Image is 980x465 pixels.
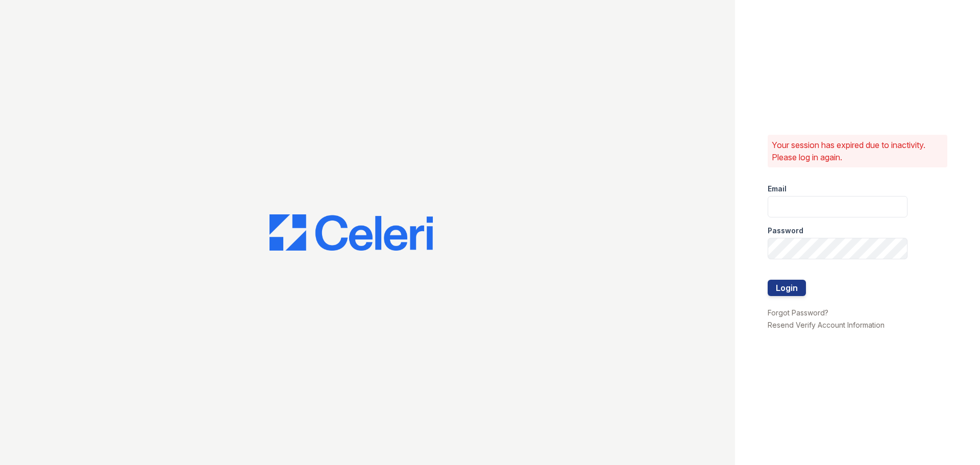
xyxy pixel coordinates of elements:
label: Email [768,184,787,194]
a: Resend Verify Account Information [768,321,885,329]
p: Your session has expired due to inactivity. Please log in again. [772,139,943,163]
img: CE_Logo_Blue-a8612792a0a2168367f1c8372b55b34899dd931a85d93a1a3d3e32e68fde9ad4.png [269,214,433,251]
label: Password [768,226,803,236]
button: Login [768,280,806,296]
a: Forgot Password? [768,308,828,317]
